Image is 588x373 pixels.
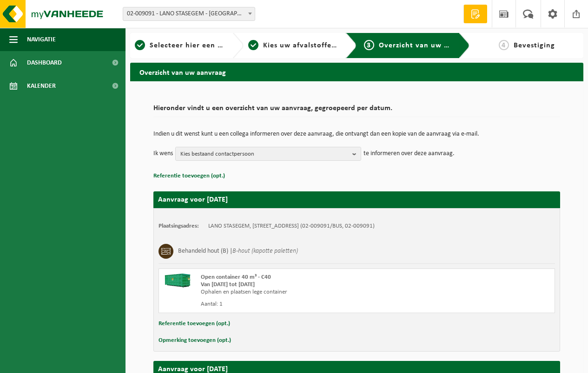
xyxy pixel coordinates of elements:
[201,301,394,308] div: Aantal: 1
[248,40,338,51] a: 2Kies uw afvalstoffen en recipiënten
[153,170,225,182] button: Referentie toevoegen (opt.)
[123,7,255,21] span: 02-009091 - LANO STASEGEM - HARELBEKE
[201,281,255,288] strong: Van [DATE] tot [DATE]
[150,42,250,49] span: Selecteer hier een vestiging
[27,51,62,74] span: Dashboard
[159,223,199,229] strong: Plaatsingsadres:
[514,42,555,49] span: Bevestiging
[178,244,298,259] h3: Behandeld hout (B) |
[123,7,255,20] span: 02-009091 - LANO STASEGEM - HARELBEKE
[158,196,228,203] strong: Aanvraag voor [DATE]
[364,40,374,50] span: 3
[153,105,560,117] h2: Hieronder vindt u een overzicht van uw aanvraag, gegroepeerd per datum.
[248,40,258,50] span: 2
[159,334,231,347] button: Opmerking toevoegen (opt.)
[135,40,145,50] span: 1
[208,222,375,230] td: LANO STASEGEM, [STREET_ADDRESS] (02-009091/BUS, 02-009091)
[201,274,271,280] span: Open container 40 m³ - C40
[175,147,361,161] button: Kies bestaand contactpersoon
[153,131,560,137] p: Indien u dit wenst kunt u een collega informeren over deze aanvraag, die ontvangt dan een kopie v...
[499,40,509,50] span: 4
[27,28,56,51] span: Navigatie
[130,63,583,81] h2: Overzicht van uw aanvraag
[153,147,173,161] p: Ik wens
[263,42,391,49] span: Kies uw afvalstoffen en recipiënten
[180,147,349,161] span: Kies bestaand contactpersoon
[159,318,230,330] button: Referentie toevoegen (opt.)
[232,248,298,255] i: B-hout (kapotte paletten)
[363,147,455,161] p: te informeren over deze aanvraag.
[135,40,225,51] a: 1Selecteer hier een vestiging
[201,288,394,296] div: Ophalen en plaatsen lege container
[158,366,228,373] strong: Aanvraag voor [DATE]
[164,274,192,288] img: HK-XC-40-GN-00.png
[27,74,56,98] span: Kalender
[379,42,477,49] span: Overzicht van uw aanvraag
